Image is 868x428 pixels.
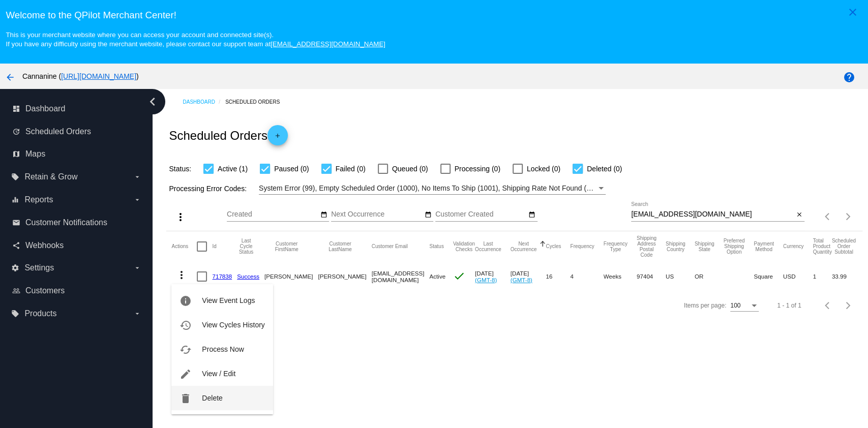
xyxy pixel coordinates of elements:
span: Process Now [202,345,244,353]
span: View Event Logs [202,296,255,304]
mat-icon: edit [179,368,192,380]
span: View Cycles History [202,321,264,329]
mat-icon: cached [179,344,192,356]
mat-icon: delete [179,392,192,405]
span: Delete [202,394,222,402]
mat-icon: info [179,295,192,307]
mat-icon: history [179,319,192,331]
span: View / Edit [202,370,235,378]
